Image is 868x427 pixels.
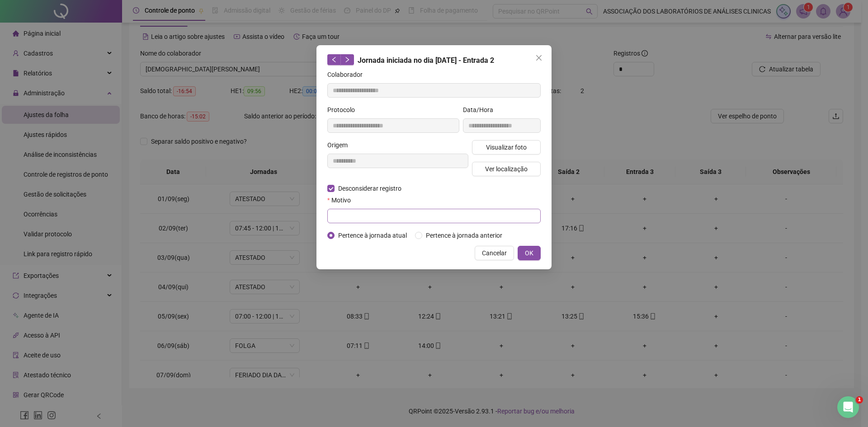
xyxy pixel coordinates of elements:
label: Motivo [327,195,357,205]
label: Protocolo [327,105,361,115]
span: Pertence à jornada atual [335,230,410,240]
label: Origem [327,140,354,150]
span: close [535,54,542,61]
span: Ver localização [485,164,528,174]
button: right [340,54,354,65]
span: Cancelar [482,248,507,258]
span: left [331,56,337,63]
span: Pertence à jornada anterior [422,230,506,240]
button: Ver localização [472,162,541,176]
button: left [327,54,341,65]
button: OK [518,246,541,260]
span: OK [525,248,533,258]
label: Data/Hora [463,105,499,115]
span: 1 [856,396,863,404]
button: Cancelar [475,246,514,260]
div: Jornada iniciada no dia [DATE] - Entrada 2 [327,54,541,66]
button: Visualizar foto [472,140,541,155]
label: Colaborador [327,70,368,80]
span: right [344,56,350,63]
button: Close [532,51,546,65]
span: Visualizar foto [486,142,527,152]
iframe: Intercom live chat [837,396,859,418]
span: Desconsiderar registro [335,183,405,193]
